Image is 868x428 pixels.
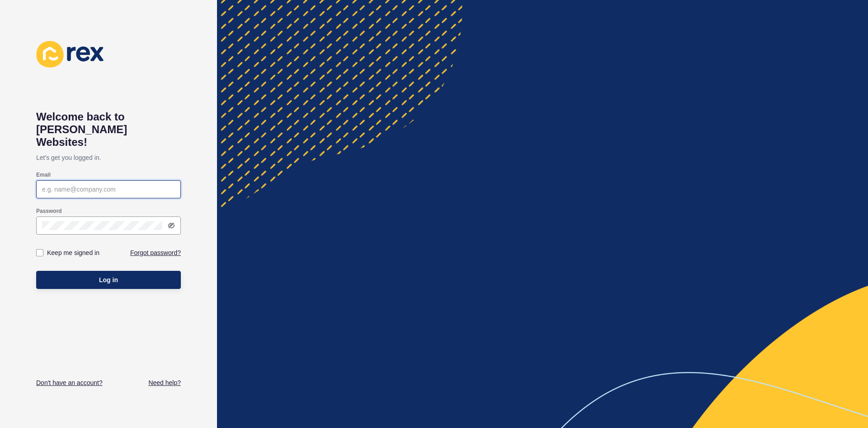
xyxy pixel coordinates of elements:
a: Forgot password? [130,248,181,257]
p: Let's get you logged in. [36,149,181,167]
input: e.g. name@company.com [42,185,175,194]
label: Keep me signed in [47,248,99,257]
a: Need help? [148,378,181,387]
label: Password [36,207,62,215]
button: Log in [36,271,181,289]
span: Log in [99,275,118,284]
a: Don't have an account? [36,378,103,387]
h1: Welcome back to [PERSON_NAME] Websites! [36,111,181,149]
label: Email [36,171,51,178]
